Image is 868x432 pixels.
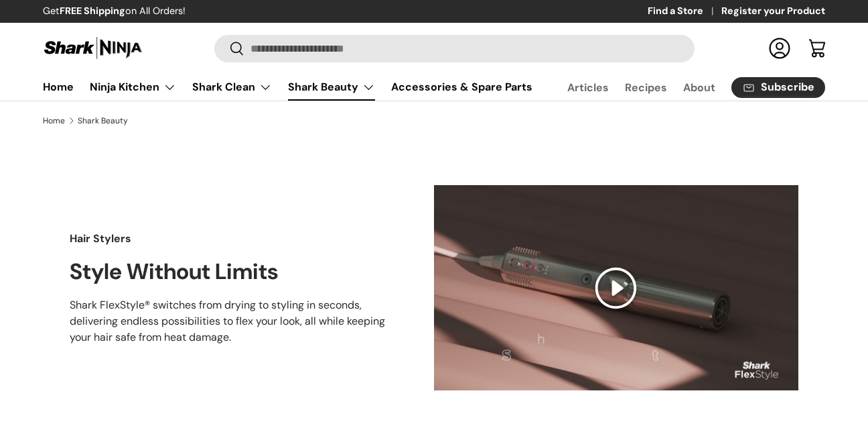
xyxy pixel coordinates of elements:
[43,117,65,125] a: Home
[288,74,375,101] a: Shark Beauty
[625,74,667,101] a: Recipes
[280,74,383,101] summary: Shark Beauty
[761,82,814,93] span: Subscribe
[192,74,272,101] a: Shark Clean
[60,5,125,17] strong: FREE Shipping
[43,4,186,19] p: Get on All Orders!
[731,77,825,98] a: Subscribe
[721,4,825,19] a: Register your Product
[43,74,74,100] a: Home
[184,74,280,101] summary: Shark Clean
[90,74,176,101] a: Ninja Kitchen
[70,297,391,345] p: Shark FlexStyle® switches from drying to styling in seconds, delivering endless possibilities to ...
[70,231,391,247] p: Hair Stylers​
[648,4,721,19] a: Find a Store
[82,74,184,101] summary: Ninja Kitchen
[683,74,715,101] a: About
[391,74,532,100] a: Accessories & Spare Parts
[70,258,391,286] h2: ​Style Without Limits​
[78,117,128,125] a: Shark Beauty
[43,74,532,101] nav: Primary
[567,74,609,101] a: Articles
[43,115,825,127] nav: Breadcrumbs
[43,35,143,61] img: Shark Ninja Philippines
[535,74,825,101] nav: Secondary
